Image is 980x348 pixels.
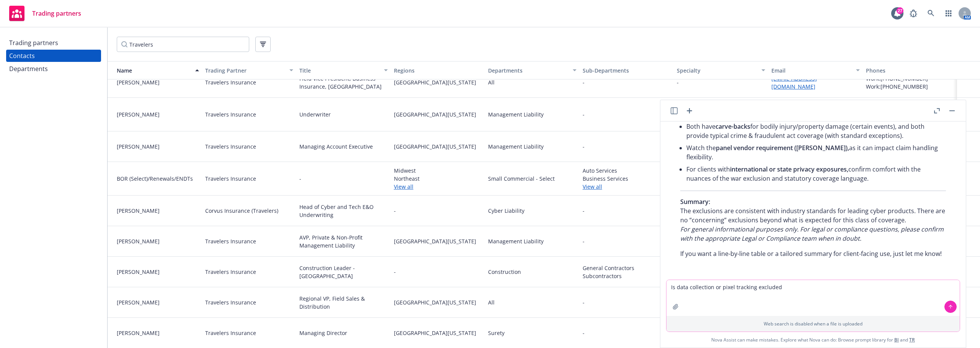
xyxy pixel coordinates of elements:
div: Managing Director [299,329,347,337]
div: [PERSON_NAME] [117,207,199,215]
div: Cyber Liability [488,207,524,215]
a: TR [909,337,915,343]
div: Head of Cyber and Tech E&O Underwriting [299,203,388,219]
div: Managing Account Executive [299,142,373,151]
span: Trading partners [32,10,81,16]
button: Email [768,61,863,79]
div: AVP, Private & Non-Profit Management Liability [299,233,388,249]
div: Travelers Insurance [205,78,256,86]
div: Field Vice President, Business Insurance, [GEOGRAPHIC_DATA] [299,74,388,91]
span: Business Services [583,175,671,183]
span: [GEOGRAPHIC_DATA][US_STATE] [394,142,482,151]
div: [PERSON_NAME] [117,142,199,151]
a: Report a Bug [906,6,921,21]
span: international or state privacy exposures, [730,165,848,173]
div: - [299,175,301,183]
div: Contacts [9,50,35,62]
li: Both have for bodily injury/property damage (certain events), and both provide typical crime & fr... [686,120,946,142]
div: Departments [488,66,568,74]
span: - [583,78,671,86]
div: Regional VP, Field Sales & Distribution [299,295,388,311]
span: - [583,237,585,245]
div: Specialty [677,66,757,74]
div: All [488,78,495,86]
div: Underwriter [299,110,331,118]
div: Construction Leader - [GEOGRAPHIC_DATA] [299,264,388,280]
li: For clients with confirm comfort with the nuances of the war exclusion and statutory coverage lan... [686,163,946,185]
span: panel vendor requirement ([PERSON_NAME]), [716,144,849,152]
div: All [488,298,495,306]
div: [PERSON_NAME] [117,329,199,337]
div: Travelers Insurance [205,268,256,276]
div: Management Liability [488,110,544,118]
span: Auto Services [583,167,671,175]
span: - [583,329,585,337]
div: Trading Partner [205,66,285,74]
span: Subcontractors [583,272,671,280]
span: Nova Assist can make mistakes. Explore what Nova can do: Browse prompt library for and [663,332,963,348]
div: Corvus Insurance (Travelers) [205,207,278,215]
span: [GEOGRAPHIC_DATA][US_STATE] [394,78,482,86]
a: View all [394,183,482,191]
div: Name [111,66,191,74]
button: Sub-Departments [580,61,674,79]
span: Northeast [394,175,482,183]
a: Contacts [6,50,101,62]
a: [EMAIL_ADDRESS][DOMAIN_NAME] [771,75,817,90]
div: [PERSON_NAME] [117,78,199,86]
div: [PERSON_NAME] [117,237,199,245]
button: Regions [391,61,485,79]
span: - [394,268,482,276]
span: [GEOGRAPHIC_DATA][US_STATE] [394,329,482,337]
div: Travelers Insurance [205,329,256,337]
button: Departments [485,61,580,79]
div: - [677,78,679,86]
a: View all [583,183,671,191]
div: Management Liability [488,237,544,245]
a: Trading partners [6,37,101,49]
span: - [583,298,671,306]
span: Midwest [394,167,482,175]
span: [GEOGRAPHIC_DATA][US_STATE] [394,298,482,306]
p: Web search is disabled when a file is uploaded [671,320,955,327]
span: - [583,110,585,118]
div: Departments [9,63,48,75]
div: [PERSON_NAME] [117,110,199,118]
input: Filter by keyword... [117,37,249,52]
span: - [583,207,585,215]
a: BI [894,337,899,343]
div: 27 [897,7,903,14]
textarea: Is data collection or pixel tracking excluded [666,280,960,316]
div: Travelers Insurance [205,142,256,151]
div: Regions [394,66,482,74]
span: [GEOGRAPHIC_DATA][US_STATE] [394,237,482,245]
div: Email [771,66,851,74]
div: Small Commercial - Select [488,175,555,183]
p: If you want a line-by-line table or a tailored summary for client-facing use, just let me know! [680,249,946,258]
div: Travelers Insurance [205,298,256,306]
div: [PERSON_NAME] [117,298,199,306]
button: Specialty [674,61,768,79]
button: Title [296,61,391,79]
div: Title [299,66,379,74]
button: Phones [863,61,957,79]
div: Travelers Insurance [205,237,256,245]
em: For general informational purposes only. For legal or compliance questions, please confirm with t... [680,225,944,243]
span: General Contractors [583,264,671,272]
span: - [583,142,585,151]
div: Trading partners [9,37,58,49]
div: Travelers Insurance [205,175,256,183]
div: Phones [866,66,954,74]
div: [PERSON_NAME] [117,268,199,276]
a: Switch app [941,6,956,21]
p: The exclusions are consistent with industry standards for leading cyber products. There are no “c... [680,197,946,243]
li: Watch the as it can impact claim handling flexibility. [686,142,946,163]
button: Trading Partner [202,61,297,79]
a: Search [923,6,939,21]
div: BOR (Select)/Renewals/ENDTs [117,175,199,183]
span: Summary: [680,197,710,206]
span: [GEOGRAPHIC_DATA][US_STATE] [394,110,482,118]
button: Name [108,61,202,79]
span: carve-backs [715,122,750,131]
